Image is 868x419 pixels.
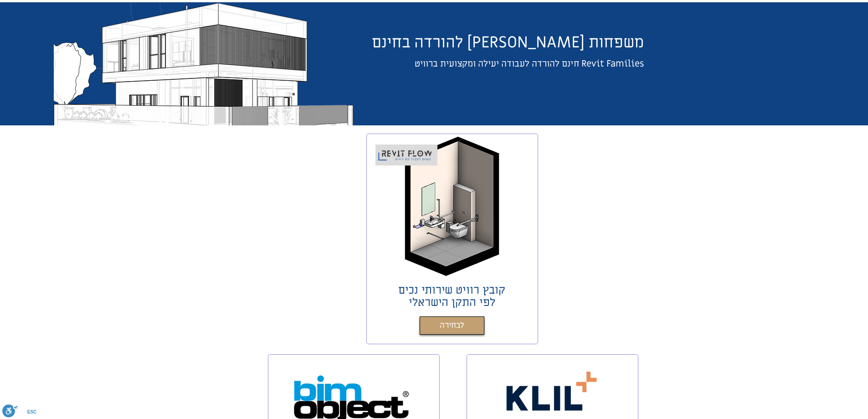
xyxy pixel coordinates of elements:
[398,283,505,298] span: קובץ רוויט שירותי נכים
[415,58,644,70] span: Revit Families חינם להורדה לעבודה יעילה ומקצועית ברוויט
[395,135,508,279] img: שירותי נכים REVIT FAMILY
[440,319,464,332] span: לבחירה
[420,316,484,335] a: לבחירה
[375,140,437,166] img: Revit_flow_logo_פשוט_לעבוד_עם_רוויט
[409,295,495,310] span: לפי התקן הישראלי
[54,2,353,125] img: שרטוט רוויט יונתן אלדד
[372,32,644,53] span: משפחות [PERSON_NAME] להורדה בחינם
[502,367,603,415] img: קליל משפחות רוויט בחינם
